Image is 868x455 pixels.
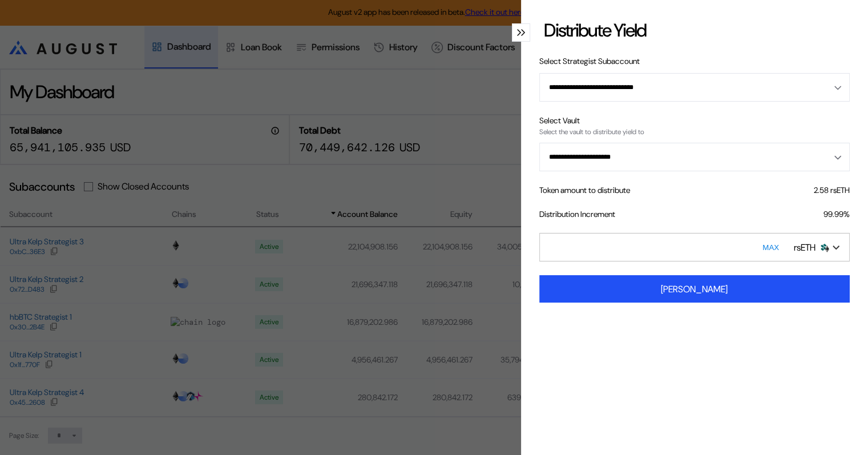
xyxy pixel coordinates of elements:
div: Distribute Yield [544,18,646,42]
div: Select the vault to distribute yield to [539,128,850,136]
div: [PERSON_NAME] [661,283,728,295]
div: 99.99 % [823,209,850,219]
div: Distribution Increment [539,209,615,219]
img: svg+xml,%3c [823,245,830,252]
button: Open menu [539,73,850,102]
div: Select Vault [539,115,850,126]
div: 2.58 rsETH [814,185,850,195]
div: Token amount to distribute [539,185,630,195]
button: Open menu [539,143,850,171]
button: MAX [759,234,782,260]
div: rsETH [794,241,815,253]
button: [PERSON_NAME] [539,275,850,303]
img: Icon___Dark.png [818,242,829,252]
div: Select Strategist Subaccount [539,56,850,66]
img: open token selector [833,245,839,250]
div: Open menu for selecting token for payment [788,237,845,257]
